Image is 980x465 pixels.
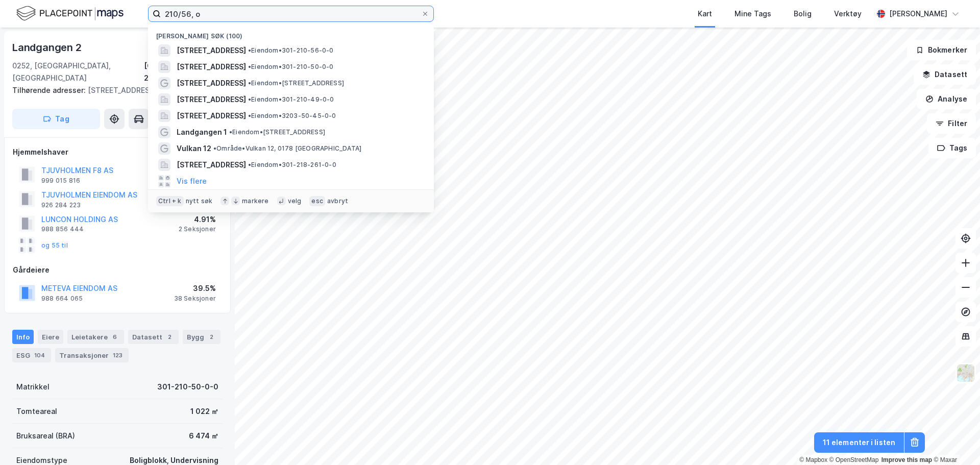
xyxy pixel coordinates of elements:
div: Kart [698,8,712,20]
div: Verktøy [834,8,862,20]
span: Eiendom • 301-218-261-0-0 [248,161,336,169]
div: 999 015 816 [41,177,80,185]
button: Bokmerker [907,40,976,60]
span: Tilhørende adresser: [12,86,88,94]
span: Eiendom • 3203-50-45-0-0 [248,112,336,120]
div: esc [309,196,325,206]
div: Ctrl + k [156,196,184,206]
div: Hjemmelshaver [13,146,222,158]
button: 11 elementer i listen [814,432,904,453]
span: • [248,63,251,70]
span: • [213,144,216,152]
div: Datasett [128,330,179,344]
div: Eiere [38,330,63,344]
span: [STREET_ADDRESS] [177,44,246,57]
div: 39.5% [174,282,216,295]
button: Tag [12,109,100,129]
button: Filter [927,113,976,134]
iframe: Chat Widget [929,416,980,465]
div: Info [12,330,34,344]
div: markere [242,197,268,205]
span: Eiendom • 301-210-49-0-0 [248,95,334,104]
div: Mine Tags [734,8,771,20]
div: 6 474 ㎡ [189,430,218,442]
div: Gårdeiere [13,264,222,276]
div: 2 Seksjoner [179,225,216,233]
div: [PERSON_NAME] søk (100) [148,24,434,42]
span: • [248,46,251,54]
div: nytt søk [186,197,213,205]
span: [STREET_ADDRESS] [177,110,246,122]
div: [PERSON_NAME] [889,8,947,20]
span: [STREET_ADDRESS] [177,61,246,73]
div: 38 Seksjoner [174,295,216,303]
button: Tags [928,138,976,158]
div: 104 [32,350,47,360]
span: Område • Vulkan 12, 0178 [GEOGRAPHIC_DATA] [213,144,361,153]
div: 2 [164,332,175,342]
span: Eiendom • [STREET_ADDRESS] [248,79,344,87]
a: Improve this map [881,456,932,463]
div: 0252, [GEOGRAPHIC_DATA], [GEOGRAPHIC_DATA] [12,60,144,84]
span: • [248,112,251,119]
div: Transaksjoner [55,348,129,362]
div: Tomteareal [16,405,57,418]
div: 926 284 223 [41,201,81,209]
span: Eiendom • [STREET_ADDRESS] [229,128,325,136]
span: Eiendom • 301-210-50-0-0 [248,63,334,71]
img: Z [956,363,975,383]
div: Landgangen 2 [12,39,84,56]
span: Eiendom • 301-210-56-0-0 [248,46,334,55]
div: velg [288,197,302,205]
img: logo.f888ab2527a4732fd821a326f86c7f29.svg [16,5,124,22]
div: 1 022 ㎡ [190,405,218,418]
div: Leietakere [67,330,124,344]
div: 301-210-50-0-0 [157,381,218,393]
div: 2 [206,332,216,342]
div: avbryt [327,197,348,205]
input: Søk på adresse, matrikkel, gårdeiere, leietakere eller personer [161,6,421,21]
a: OpenStreetMap [829,456,879,463]
div: Bruksareal (BRA) [16,430,75,442]
div: 988 856 444 [41,225,84,233]
div: ESG [12,348,51,362]
span: • [229,128,232,136]
div: 988 664 065 [41,295,83,303]
span: [STREET_ADDRESS] [177,77,246,89]
span: • [248,95,251,103]
button: Datasett [914,64,976,85]
button: Analyse [917,89,976,109]
span: [STREET_ADDRESS] [177,159,246,171]
div: Bolig [794,8,812,20]
span: Vulkan 12 [177,142,211,155]
span: Landgangen 1 [177,126,227,138]
span: • [248,79,251,87]
span: [STREET_ADDRESS] [177,93,246,106]
div: 4.91% [179,213,216,226]
span: • [248,161,251,168]
button: Vis flere [177,175,207,187]
a: Mapbox [799,456,827,463]
div: [STREET_ADDRESS] [12,84,214,96]
div: 123 [111,350,125,360]
div: [GEOGRAPHIC_DATA], 210/50 [144,60,223,84]
div: Matrikkel [16,381,50,393]
div: Bygg [183,330,220,344]
div: 6 [110,332,120,342]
